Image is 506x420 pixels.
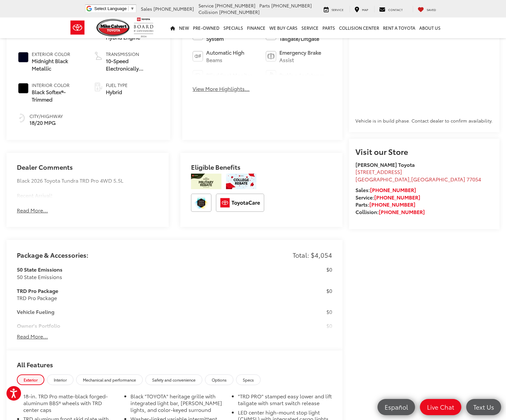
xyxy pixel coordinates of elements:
a: Parts [320,17,337,38]
img: Mike Calvert Toyota [96,19,131,37]
span: 18/20 MPG [29,119,63,126]
a: [STREET_ADDRESS] [GEOGRAPHIC_DATA],[GEOGRAPHIC_DATA] 77054 [355,168,481,183]
a: Pre-Owned [191,17,221,38]
span: 77054 [467,175,481,183]
span: Interior [54,377,67,382]
a: [PHONE_NUMBER] [379,208,425,215]
span: Saved [427,7,436,12]
span: [GEOGRAPHIC_DATA] [355,175,410,183]
span: Black Softex®-Trimmed [32,88,84,103]
div: Black 2026 Toyota Tundra TRD Pro 4WD 5.5L Recent Arrival! [17,177,158,199]
span: Hybrid [106,88,128,96]
span: Automatic High Beams [206,49,259,64]
img: ToyotaCare Mike Calvert Toyota Houston TX [216,194,264,212]
a: About Us [417,17,443,38]
span: Options [212,377,227,382]
img: Fuel Economy [17,113,27,123]
a: Map [350,6,373,12]
span: Map [362,7,368,12]
span: Sales [141,5,152,12]
a: WE BUY CARS [267,17,299,38]
h2: Visit our Store [355,147,493,156]
span: Contact [388,7,403,12]
a: Specials [221,17,245,38]
span: Collision [198,9,218,15]
div: Vehicle is in build phase. Contact dealer to confirm availability. [355,117,493,124]
button: View More Highlights... [193,85,250,92]
a: Service [299,17,320,38]
span: Select Language [94,6,127,11]
span: ​ [128,6,129,11]
span: Safety and convenience [152,377,196,382]
span: City/Highway [29,113,63,119]
span: [STREET_ADDRESS] [355,168,402,175]
img: /static/brand-toyota/National_Assets/toyota-military-rebate.jpeg?height=48 [191,174,221,189]
a: New [177,17,191,38]
span: [PHONE_NUMBER] [219,9,260,15]
span: [PHONE_NUMBER] [153,5,194,12]
span: [PHONE_NUMBER] [215,2,255,9]
a: [PHONE_NUMBER] [369,200,415,208]
h3: 50 State Emissions [17,266,300,273]
span: Specs [243,377,254,382]
a: Collision Center [337,17,381,38]
span: #00031E [18,52,28,62]
span: Mechanical and performance [83,377,136,382]
span: Exterior Color [32,51,84,57]
span: Emergency Brake Assist [279,49,332,64]
p: $0 [326,266,332,273]
h2: Eligible Benefits [191,163,332,174]
button: Read More... [17,207,48,214]
h2: Dealer Comments [17,163,158,177]
img: Toyota Safety Sense Mike Calvert Toyota Houston TX [191,194,211,212]
span: Text Us [470,403,497,411]
p: Total: $4,054 [293,250,332,260]
a: [PHONE_NUMBER] [370,186,416,193]
span: Español [381,403,411,411]
a: Live Chat [420,399,461,415]
h2: Package & Accessories: [17,251,88,258]
span: Parts [259,2,270,9]
div: TRD Pro Package [17,294,300,302]
h3: TRD Pro Package [17,287,300,295]
span: 10-Speed Electronically Controlled automatic Transmission with intelligence (ECT-i) and sequentia... [106,57,160,72]
div: 50 State Emissions [17,273,300,281]
img: /static/brand-toyota/National_Assets/toyota-college-grad.jpeg?height=48 [226,174,256,189]
span: Fuel Type [106,82,128,88]
h2: All Features [6,350,343,374]
p: $0 [326,287,332,295]
a: Select Language​ [94,6,134,11]
span: , [355,175,481,183]
span: Service [198,2,214,9]
a: Home [168,17,177,38]
strong: [PERSON_NAME] Toyota [355,161,415,168]
span: Service [332,7,343,12]
strong: Sales: [355,186,416,193]
a: [PHONE_NUMBER] [374,193,420,201]
span: Live Chat [424,403,457,411]
a: Finance [245,17,267,38]
strong: Collision: [355,208,425,215]
li: 18-in. TRD Pro matte-black forged-aluminum BBS® wheels with TRD center caps [23,393,118,415]
li: Black "TOYOTA" heritage grille with integrated light bar, [PERSON_NAME] lights, and color-keyed s... [130,393,225,415]
a: My Saved Vehicles [413,6,441,12]
a: Español [377,399,415,415]
img: Toyota [65,17,90,38]
span: ▼ [130,6,134,11]
button: Read More... [17,333,48,340]
span: [GEOGRAPHIC_DATA] [411,175,465,183]
span: #000000 [18,83,28,93]
a: Contact [374,6,408,12]
a: Service [319,6,348,12]
strong: Service: [355,193,420,201]
span: Interior Color [32,82,84,88]
span: [PHONE_NUMBER] [271,2,312,9]
span: Transmission [106,51,160,57]
a: Text Us [466,399,501,415]
strong: Parts: [355,200,415,208]
li: "TRD PRO" stamped easy lower and lift tailgate with smart switch release [238,393,332,409]
span: Midnight Black Metallic [32,57,84,72]
a: Rent a Toyota [381,17,417,38]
